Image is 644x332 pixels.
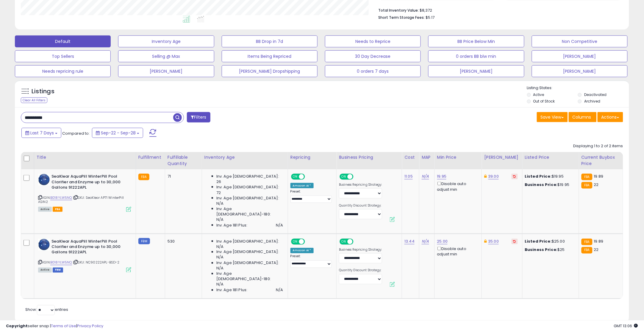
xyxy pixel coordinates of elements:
span: ON [292,239,299,244]
button: [PERSON_NAME] [428,65,524,77]
button: Columns [569,112,597,122]
span: Inv. Age 181 Plus: [216,288,248,293]
div: Fulfillment [138,154,162,161]
label: Business Repricing Strategy: [339,183,382,187]
div: $19.95 [525,174,574,179]
span: Last 7 Days [30,130,54,136]
span: Inv. Age [DEMOGRAPHIC_DATA]: [216,174,279,179]
button: Non Competitive [532,35,628,47]
span: ON [292,174,299,179]
div: Min Price [437,154,479,161]
a: B018YLW5NQ [50,260,72,265]
span: N/A [276,223,283,228]
div: Current Buybox Price [582,154,621,167]
a: 25.00 [437,238,448,244]
span: Inv. Age [DEMOGRAPHIC_DATA]: [216,184,279,190]
div: seller snap | | [6,323,103,329]
div: Listed Price [525,154,576,161]
button: Last 7 Days [21,128,61,138]
div: Clear All Filters [21,97,47,103]
small: FBA [138,174,149,180]
button: 0 orders 7 days [325,65,421,77]
span: Inv. Age [DEMOGRAPHIC_DATA]: [216,239,279,244]
small: FBA [582,174,593,180]
span: 22 [594,247,599,252]
span: N/A [216,217,223,222]
a: Terms of Use [51,323,76,329]
span: N/A [276,288,283,293]
a: 13.44 [404,238,415,244]
div: $25 [525,247,574,252]
label: Quantity Discount Strategy: [339,204,382,208]
span: ON [340,174,348,179]
span: Columns [573,114,591,120]
div: Displaying 1 to 2 of 2 items [573,143,623,149]
b: Short Term Storage Fees: [378,15,425,20]
button: BB Price Below Min [428,35,524,47]
b: Listed Price: [525,173,552,179]
div: Amazon AI * [290,183,314,188]
button: Default [15,35,111,47]
button: 0 orders BB blw min [428,50,524,62]
span: 72 [216,190,221,196]
button: Items Being Repriced [222,50,318,62]
label: Business Repricing Strategy: [339,248,382,252]
b: Listed Price: [525,238,552,244]
span: N/A [216,255,223,260]
div: Disable auto adjust min [437,181,477,192]
span: 22 [594,182,599,187]
div: ASIN: [38,174,131,211]
label: Archived [584,99,600,104]
b: SeaKlear AquaPill WinterPill Pool Clarifier and Enzyme up to 30,000 Gallons 91222APL [51,174,124,192]
a: N/A [422,238,429,244]
span: Inv. Age [DEMOGRAPHIC_DATA]-180: [216,271,283,282]
button: 30 Day Decrease [325,50,421,62]
span: OFF [304,239,314,244]
button: Top Sellers [15,50,111,62]
button: Actions [598,112,623,122]
b: Total Inventory Value: [378,8,419,13]
button: [PERSON_NAME] [532,50,628,62]
label: Active [533,92,544,97]
span: N/A [216,201,223,206]
span: 19.89 [594,173,604,179]
button: Selling @ Max [118,50,214,62]
button: Inventory Age [118,35,214,47]
button: Sep-22 - Sep-28 [92,128,143,138]
span: | SKU: SeaKlear AP71 WinterPill ASIN2 [38,195,124,204]
span: Inv. Age [DEMOGRAPHIC_DATA]-180: [216,206,283,217]
li: $8,372 [378,6,619,13]
button: Save View [537,112,568,122]
span: 19.89 [594,238,604,244]
div: 71 [168,174,197,179]
div: Preset: [290,190,332,203]
span: Inv. Age [DEMOGRAPHIC_DATA]: [216,196,279,201]
h5: Listings [32,87,54,96]
div: Repricing [290,154,334,161]
span: All listings currently available for purchase on Amazon [38,207,52,212]
div: $19.95 [525,182,574,187]
span: 2025-10-6 13:06 GMT [614,323,638,329]
label: Out of Stock [533,99,555,104]
button: [PERSON_NAME] Dropshipping [222,65,318,77]
span: Inv. Age [DEMOGRAPHIC_DATA]: [216,260,279,266]
small: FBA [582,239,593,245]
button: [PERSON_NAME] [118,65,214,77]
a: 11.05 [404,173,413,179]
b: Business Price: [525,182,558,187]
span: Inv. Age 181 Plus: [216,223,248,228]
label: Quantity Discount Strategy: [339,269,382,273]
small: FBA [582,182,593,189]
span: Inv. Age [DEMOGRAPHIC_DATA]: [216,249,279,255]
span: OFF [304,174,314,179]
a: N/A [422,173,429,179]
div: ASIN: [38,239,131,272]
span: N/A [216,244,223,249]
div: Disable auto adjust min [437,246,477,257]
a: 39.00 [488,173,499,179]
img: 41QprrIJ4RL._SL40_.jpg [38,239,50,251]
small: FBM [138,238,150,244]
span: $5.17 [426,15,434,20]
div: $25.00 [525,239,574,244]
a: B018YLW5NQ [50,195,72,200]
